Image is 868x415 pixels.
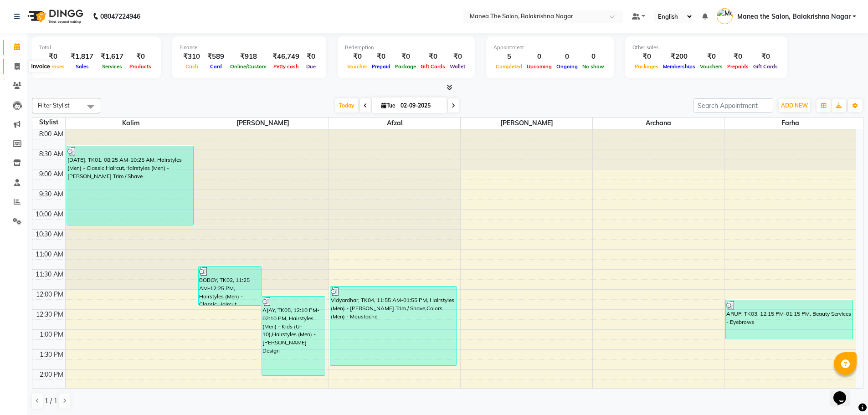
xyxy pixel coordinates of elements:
div: ₹46,749 [269,51,303,62]
div: 11:30 AM [34,270,65,279]
span: Ongoing [554,63,580,70]
div: ₹200 [661,51,698,62]
span: Archana [593,118,724,129]
div: ₹0 [393,51,418,62]
div: 0 [524,51,554,62]
div: ₹918 [228,51,269,62]
span: No show [580,63,606,70]
span: ADD NEW [781,102,808,109]
b: 08047224946 [100,4,140,29]
div: 12:00 PM [34,290,65,299]
div: ₹0 [632,51,661,62]
span: Memberships [661,63,698,70]
div: ₹0 [698,51,725,62]
div: 12:30 PM [34,310,65,319]
span: Card [208,63,224,70]
div: ₹1,817 [67,51,97,62]
div: [DATE], TK01, 08:25 AM-10:25 AM, Hairstyles (Men) - Classic Haircut,Hairstyles (Men) - [PERSON_NA... [67,146,193,225]
div: 5 [493,51,524,62]
div: 1:30 PM [38,350,65,359]
div: 8:30 AM [37,149,65,159]
div: 11:00 AM [34,250,65,259]
img: Manea the Salon, Balakrishna Nagar [717,8,733,24]
span: Petty cash [271,63,301,70]
div: 10:00 AM [34,210,65,219]
span: Wallet [447,63,467,70]
span: Packages [632,63,661,70]
div: 2:00 PM [38,370,65,379]
span: Sales [73,63,91,70]
div: Other sales [632,44,780,51]
span: Online/Custom [228,63,269,70]
span: Filter Stylist [38,102,70,109]
div: ₹0 [39,51,67,62]
span: Services [100,63,124,70]
span: Prepaids [725,63,751,70]
div: Vidyardhar, TK04, 11:55 AM-01:55 PM, Hairstyles (Men) - [PERSON_NAME] Trim / Shave,Colors (Men) -... [330,287,457,365]
div: ₹0 [447,51,467,62]
span: Vouchers [698,63,725,70]
div: ₹1,617 [97,51,127,62]
div: ₹0 [418,51,447,62]
div: ₹0 [345,51,370,62]
button: ADD NEW [779,99,810,112]
img: logo [23,4,86,29]
div: Appointment [493,44,606,51]
span: farha [724,118,856,129]
div: ARUP, TK03, 12:15 PM-01:15 PM, Beauty Services - Eyebrows [726,300,853,339]
div: 10:30 AM [34,230,65,239]
span: Gift Cards [751,63,780,70]
div: Invoice [29,61,52,72]
span: Upcoming [524,63,554,70]
div: ₹0 [127,51,154,62]
div: AJAY, TK05, 12:10 PM-02:10 PM, Hairstyles (Men) - Kids (U-10),Hairstyles (Men) - [PERSON_NAME] De... [262,297,325,375]
span: Manea the Salon, Balakrishna Nagar [737,12,851,21]
div: ₹310 [180,51,204,62]
span: [PERSON_NAME] [197,118,329,129]
span: Cash [183,63,200,70]
iframe: chat widget [830,379,859,406]
input: Search Appointment [693,98,773,113]
div: ₹0 [725,51,751,62]
span: Kalim [66,118,197,129]
span: Prepaid [370,63,393,70]
div: Stylist [32,118,65,127]
div: 8:00 AM [37,129,65,139]
span: Voucher [345,63,370,70]
div: ₹589 [204,51,228,62]
div: Finance [180,44,319,51]
span: 1 / 1 [45,396,57,406]
input: 2025-09-02 [398,99,443,113]
div: 9:00 AM [37,169,65,179]
div: 0 [554,51,580,62]
span: [PERSON_NAME] [461,118,592,129]
div: 0 [580,51,606,62]
div: Redemption [345,44,467,51]
div: 9:30 AM [37,190,65,199]
span: Completed [493,63,524,70]
div: BOBOY, TK02, 11:25 AM-12:25 PM, Hairstyles (Men) - Classic Haircut [199,266,262,305]
div: 1:00 PM [38,330,65,339]
div: ₹0 [370,51,393,62]
div: Total [39,44,154,51]
div: ₹0 [751,51,780,62]
span: Due [304,63,318,70]
span: Afzal [329,118,460,129]
span: Tue [379,102,398,109]
span: Today [335,98,358,113]
div: ₹0 [303,51,319,62]
span: Package [393,63,418,70]
span: Gift Cards [418,63,447,70]
span: Products [127,63,154,70]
